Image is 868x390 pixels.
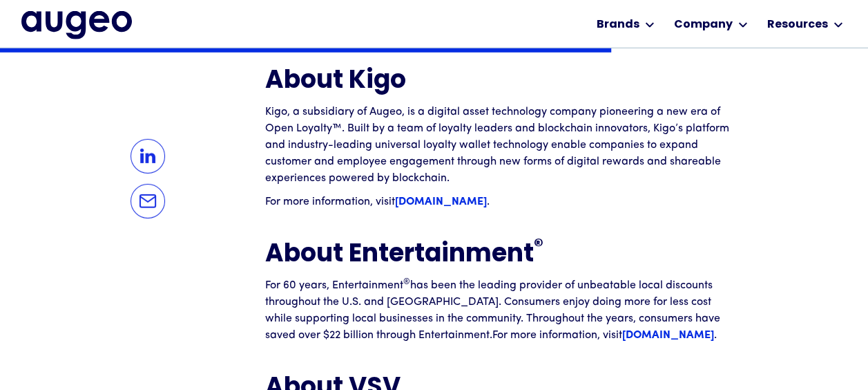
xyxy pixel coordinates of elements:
[622,330,714,341] a: [DOMAIN_NAME]
[265,277,735,344] p: For 60 years, Entertainment has been the leading provider of unbeatable local discounts throughou...
[265,241,735,270] h2: About Entertainment
[534,238,543,257] sup: ®
[597,17,639,33] div: Brands
[265,67,735,97] h2: About Kigo
[21,11,132,39] img: Augeo's full logo in midnight blue.
[21,11,132,39] a: home
[403,278,410,286] sup: ®
[767,17,828,33] div: Resources
[265,351,735,367] p: ‍
[265,104,735,187] p: Kigo, a subsidiary of Augeo, is a digital asset technology company pioneering a new era of Open L...
[395,196,487,207] a: [DOMAIN_NAME]
[674,17,733,33] div: Company
[265,217,735,234] p: ‍
[265,194,735,210] p: For more information, visit .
